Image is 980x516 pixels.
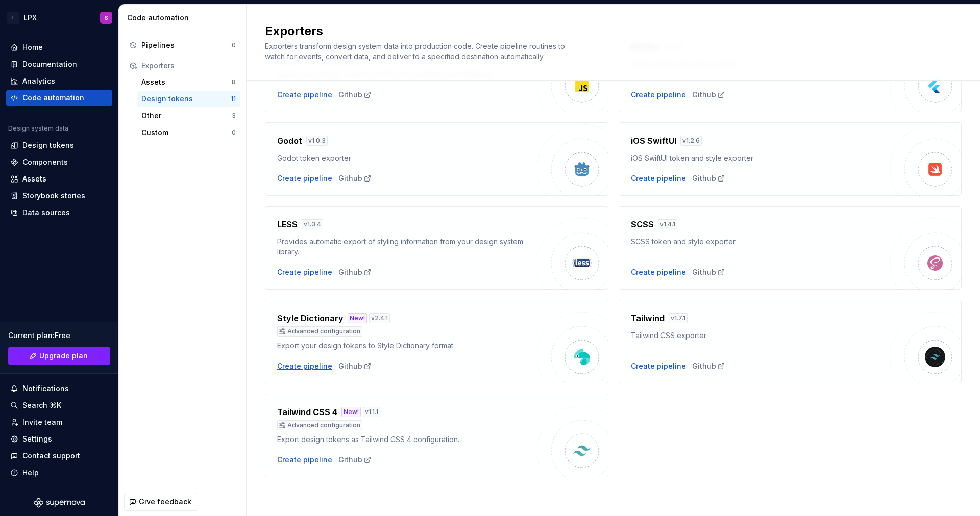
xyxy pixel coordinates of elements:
div: Search ⌘K [22,400,61,410]
div: Analytics [22,76,55,86]
a: Storybook stories [6,188,112,204]
div: v 1.0.3 [306,136,328,146]
div: 11 [231,95,236,103]
div: Export your design tokens to Style Dictionary format. [277,341,537,351]
h4: Godot [277,135,302,147]
a: Design tokens [6,137,112,153]
div: v 1.3.4 [302,219,323,229]
div: LPX [23,13,37,23]
div: v 2.4.1 [369,313,390,323]
button: Contact support [6,448,112,464]
div: Design system data [8,124,68,133]
h4: LESS [277,218,298,230]
a: Github [692,90,725,100]
a: Pipelines0 [125,37,240,54]
a: Upgrade plan [8,347,110,365]
button: Design tokens11 [137,91,240,107]
a: Github [692,267,725,277]
div: Pipelines [141,40,232,50]
div: v 1.7.1 [669,313,688,323]
div: Other [141,111,232,121]
div: S [105,14,108,22]
button: Assets8 [137,74,240,90]
div: Notifications [22,383,69,394]
a: Code automation [6,90,112,106]
button: Create pipeline [631,173,686,184]
div: Custom [141,127,232,138]
div: Design tokens [22,140,74,150]
a: Data sources [6,204,112,221]
svg: Supernova Logo [34,498,85,508]
a: Github [692,361,725,371]
div: Invite team [22,417,62,427]
a: Analytics [6,73,112,89]
a: Github [338,455,372,465]
button: Notifications [6,380,112,397]
div: Documentation [22,59,77,69]
button: Custom0 [137,124,240,141]
button: Help [6,465,112,481]
a: Github [338,90,372,100]
a: Documentation [6,56,112,72]
a: Github [338,267,372,277]
div: Godot token exporter [277,153,537,163]
div: iOS SwiftUI token and style exporter [631,153,891,163]
div: Exporters [141,61,236,71]
div: L [7,12,19,24]
div: Design tokens [141,94,231,104]
span: Give feedback [139,497,191,507]
a: Github [338,173,372,184]
div: 8 [232,78,236,86]
a: Components [6,154,112,170]
span: Exporters transform design system data into production code. Create pipeline routines to watch fo... [265,42,567,61]
button: Create pipeline [631,90,686,100]
div: Export design tokens as Tailwind CSS 4 configuration. [277,434,537,445]
div: Assets [141,77,232,87]
span: Upgrade plan [39,351,88,361]
div: Advanced configuration [277,420,362,430]
div: New! [341,407,361,417]
button: Create pipeline [277,267,332,277]
div: Tailwind CSS exporter [631,330,891,341]
a: Assets [6,171,112,187]
div: Create pipeline [277,455,332,465]
button: Create pipeline [277,361,332,371]
div: Components [22,157,68,167]
div: Create pipeline [277,173,332,184]
a: Github [692,173,725,184]
h4: Tailwind [631,312,665,324]
button: Other3 [137,108,240,124]
div: v 1.1.1 [363,407,380,417]
button: Create pipeline [631,361,686,371]
div: Provides automatic export of styling information from your design system library. [277,237,537,257]
div: SCSS token and style exporter [631,237,891,247]
h4: Tailwind CSS 4 [277,406,337,418]
h4: Style Dictionary [277,312,344,324]
button: Give feedback [124,493,198,511]
div: Advanced configuration [277,326,362,337]
button: Create pipeline [631,267,686,277]
button: Create pipeline [277,90,332,100]
button: Search ⌘K [6,397,112,414]
div: Code automation [22,93,84,103]
div: Home [22,42,43,53]
div: Storybook stories [22,191,85,201]
a: Settings [6,431,112,447]
div: v 1.2.6 [680,136,702,146]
